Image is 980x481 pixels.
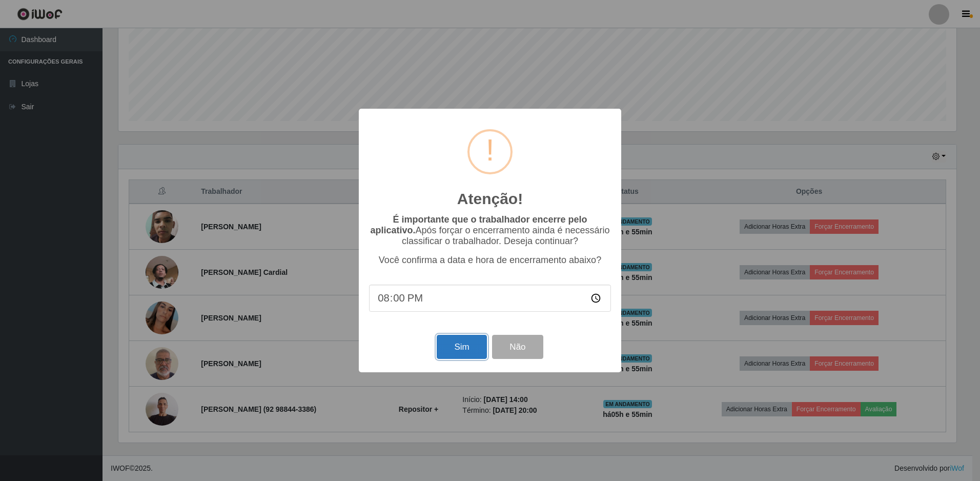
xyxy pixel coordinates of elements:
b: É importante que o trabalhador encerre pelo aplicativo. [370,214,587,235]
h2: Atenção! [457,190,523,208]
button: Não [492,335,543,359]
p: Após forçar o encerramento ainda é necessário classificar o trabalhador. Deseja continuar? [369,214,611,247]
button: Sim [437,335,486,359]
p: Você confirma a data e hora de encerramento abaixo? [369,255,611,266]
